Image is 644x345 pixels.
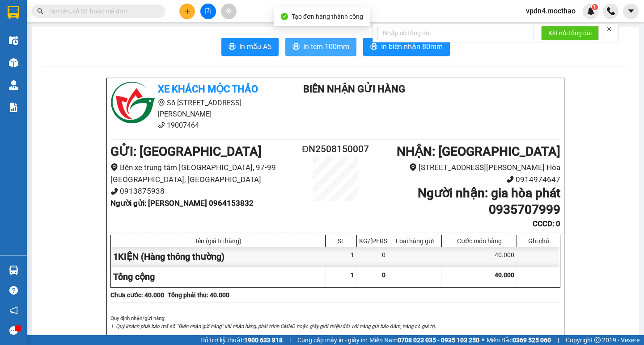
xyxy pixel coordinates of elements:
h2: ĐN2508150007 [298,142,373,157]
div: Cước món hàng [444,237,514,245]
span: close [606,26,612,32]
span: printer [229,43,236,51]
span: 1 [351,271,354,278]
b: GỬI : [GEOGRAPHIC_DATA] [110,144,262,159]
span: Miền Nam [369,335,479,345]
i: 1. Quý khách phải báo mã số “Biên nhận gửi hàng” khi nhận hàng, phải trình CMND hoặc giấy giới th... [110,323,436,329]
span: caret-down [627,7,635,15]
div: 1KIỆN (Hàng thông thường) [111,247,326,267]
span: phone [506,175,514,183]
span: file-add [205,8,211,14]
b: Chưa cước : 40.000 [110,291,164,299]
span: | [558,335,559,345]
div: [GEOGRAPHIC_DATA] [105,8,195,28]
li: Số [STREET_ADDRESS][PERSON_NAME] [110,97,277,120]
img: warehouse-icon [9,80,18,90]
button: plus [179,4,195,19]
div: NGỌ [8,28,98,38]
img: logo.jpg [110,82,155,126]
button: Kết nối tổng đài [541,26,599,40]
span: copyright [594,337,601,343]
li: 0914974647 [373,174,560,186]
span: Gửi: [8,8,21,17]
span: plus [184,8,191,14]
img: logo-vxr [8,6,19,19]
div: Ghi chú [519,237,558,245]
b: Biên Nhận Gửi Hàng [303,83,405,95]
span: search [37,8,43,14]
li: [STREET_ADDRESS][PERSON_NAME] Hòa [373,162,560,174]
strong: 0708 023 035 - 0935 103 250 [398,337,479,344]
span: In biên nhận 80mm [381,41,443,52]
button: printerIn biên nhận 80mm [363,38,450,56]
div: 0 [105,51,195,62]
span: | [289,335,291,345]
img: warehouse-icon [9,266,18,275]
span: phone [110,187,118,195]
span: Hỗ trợ kỹ thuật: [200,335,283,345]
img: warehouse-icon [9,36,18,45]
button: printerIn tem 100mm [285,38,356,56]
div: Tên (giá trị hàng) [113,237,323,245]
b: Người nhận : gia hòa phát 0935707999 [418,186,560,216]
span: environment [409,163,417,171]
li: 19007464 [110,120,277,131]
span: Nhận: [105,8,126,17]
span: question-circle [9,286,18,295]
div: [GEOGRAPHIC_DATA] [8,8,98,28]
b: Tổng phải thu: 40.000 [168,291,229,299]
span: 0 [382,271,386,278]
span: environment [110,163,118,171]
img: solution-icon [9,103,18,112]
span: Cung cấp máy in - giấy in: [297,335,367,345]
span: printer [370,43,377,51]
input: Nhập số tổng đài [377,26,534,40]
input: Tìm tên, số ĐT hoặc mã đơn [49,6,155,16]
span: In tem 100mm [303,41,349,52]
img: phone-icon [607,7,615,15]
div: SL [328,237,354,245]
span: phone [158,121,165,129]
button: aim [221,4,237,19]
div: Loại hàng gửi [390,237,439,245]
span: 1 [593,4,596,10]
div: KG/[PERSON_NAME] [359,237,386,245]
button: printerIn mẫu A5 [221,38,279,56]
span: Miền Bắc [487,335,551,345]
span: notification [9,306,18,315]
img: icon-new-feature [587,7,595,15]
div: 0901382859 [105,38,195,51]
button: caret-down [623,4,639,19]
li: 0913875938 [110,185,298,197]
span: Tổng cộng [113,271,155,282]
b: Người gửi : [PERSON_NAME] 0964153832 [110,199,254,208]
b: Xe khách Mộc Thảo [158,83,258,95]
div: 0 [357,247,388,267]
strong: 1900 633 818 [244,337,283,344]
span: message [9,326,18,335]
li: Bến xe trung tâm [GEOGRAPHIC_DATA], 97-99 [GEOGRAPHIC_DATA], [GEOGRAPHIC_DATA] [110,162,298,185]
span: Kết nối tổng đài [548,28,592,38]
button: file-add [200,4,216,19]
span: check-circle [281,13,288,20]
b: NHẬN : [GEOGRAPHIC_DATA] [397,144,560,159]
sup: 1 [592,4,598,10]
span: printer [292,43,300,51]
div: PHÁT [105,28,195,38]
div: 1 [326,247,357,267]
span: vpdn4.mocthao [519,5,583,17]
span: Tạo đơn hàng thành công [292,13,363,20]
div: 0905229976 [8,38,98,51]
span: environment [158,99,165,106]
strong: 0369 525 060 [513,337,551,344]
img: warehouse-icon [9,58,18,67]
span: In mẫu A5 [239,41,271,52]
div: 40.000 [442,247,517,267]
b: CCCD : 0 [533,219,560,228]
span: aim [225,8,232,14]
span: 40.000 [495,271,514,278]
span: ⚪️ [482,338,484,342]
